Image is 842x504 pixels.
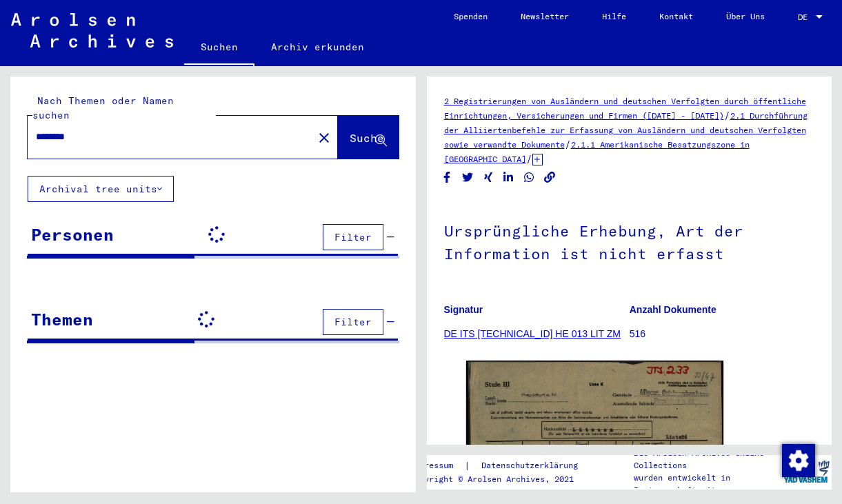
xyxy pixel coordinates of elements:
[338,116,399,159] button: Suche
[461,169,475,186] button: Share on Twitter
[444,304,483,315] b: Signatur
[444,199,815,283] h1: Ursprüngliche Erhebung, Art der Information ist nicht erfasst
[634,447,781,472] p: Die Arolsen Archives Online-Collections
[11,13,173,48] img: Arolsen_neg.svg
[334,231,372,243] span: Filter
[323,224,383,250] button: Filter
[630,327,814,341] p: 516
[522,169,537,186] button: Share on WhatsApp
[444,139,750,164] a: 2.1.1 Amerikanische Besatzungszone in [GEOGRAPHIC_DATA]
[350,131,384,145] span: Suche
[798,12,813,22] span: DE
[634,472,781,496] p: wurden entwickelt in Partnerschaft mit
[630,304,716,315] b: Anzahl Dokumente
[254,30,381,63] a: Archiv erkunden
[444,328,621,339] a: DE ITS [TECHNICAL_ID] HE 013 LIT ZM
[543,169,557,186] button: Copy link
[565,138,571,150] span: /
[470,458,594,473] a: Datenschutzerklärung
[526,152,532,165] span: /
[724,109,730,121] span: /
[31,307,93,332] div: Themen
[410,458,594,473] div: |
[31,222,114,247] div: Personen
[444,110,808,150] a: 2.1 Durchführung der Alliiertenbefehle zur Erfassung von Ausländern und deutschen Verfolgten sowi...
[410,458,464,473] a: Impressum
[781,443,814,476] div: Zustimmung ändern
[481,169,496,186] button: Share on Xing
[310,123,338,151] button: Clear
[782,444,815,477] img: Zustimmung ändern
[501,169,516,186] button: Share on LinkedIn
[32,94,174,121] mat-label: Nach Themen oder Namen suchen
[316,130,332,146] mat-icon: close
[440,169,454,186] button: Share on Facebook
[323,309,383,335] button: Filter
[28,176,174,202] button: Archival tree units
[410,473,594,485] p: Copyright © Arolsen Archives, 2021
[334,316,372,328] span: Filter
[184,30,254,66] a: Suchen
[444,96,806,121] a: 2 Registrierungen von Ausländern und deutschen Verfolgten durch öffentliche Einrichtungen, Versic...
